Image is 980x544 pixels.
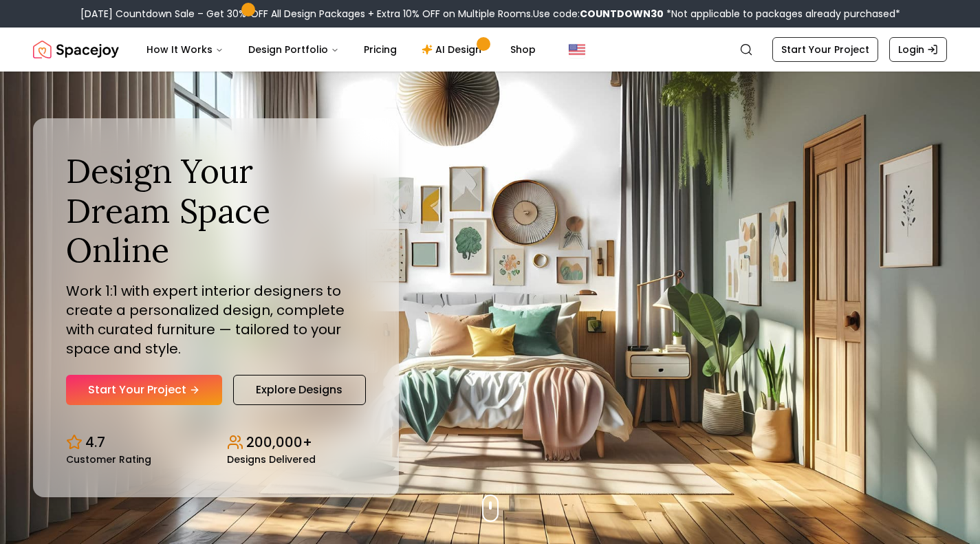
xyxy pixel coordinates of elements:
[664,7,900,21] span: *Not applicable to packages already purchased*
[135,36,547,63] nav: Main
[66,281,366,358] p: Work 1:1 with expert interior designers to create a personalized design, complete with curated fu...
[533,7,664,21] span: Use code:
[353,36,408,63] a: Pricing
[33,36,119,63] img: Spacejoy Logo
[33,28,947,72] nav: Global
[569,41,585,58] img: United States
[772,37,878,62] a: Start Your Project
[80,7,900,21] div: [DATE] Countdown Sale – Get 30% OFF All Design Packages + Extra 10% OFF on Multiple Rooms.
[66,422,366,464] div: Design stats
[85,433,105,452] p: 4.7
[227,455,316,464] small: Designs Delivered
[66,151,366,270] h1: Design Your Dream Space Online
[499,36,547,63] a: Shop
[233,375,366,405] a: Explore Designs
[246,433,312,452] p: 200,000+
[66,375,222,405] a: Start Your Project
[237,36,350,63] button: Design Portfolio
[66,455,151,464] small: Customer Rating
[889,37,947,62] a: Login
[135,36,235,63] button: How It Works
[580,7,664,21] b: COUNTDOWN30
[33,36,119,63] a: Spacejoy
[411,36,497,63] a: AI Design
